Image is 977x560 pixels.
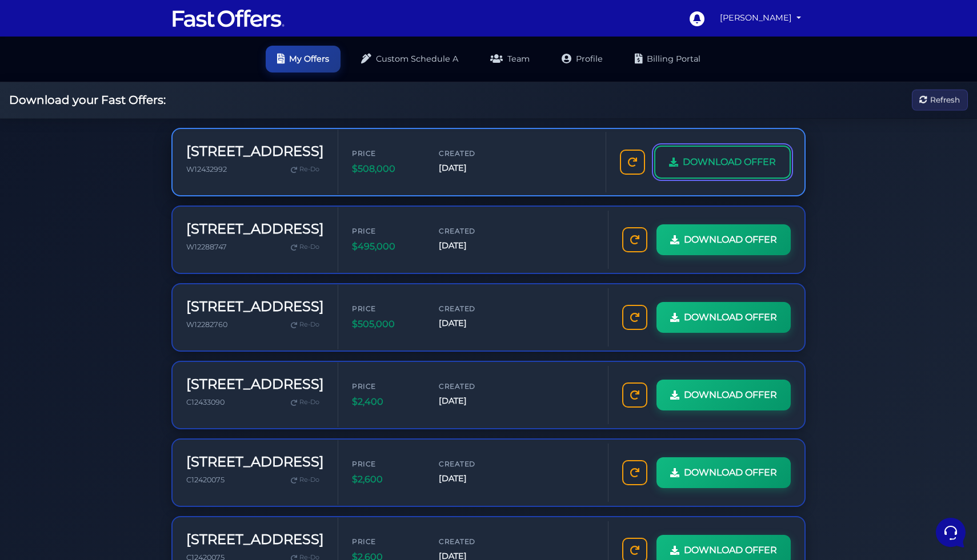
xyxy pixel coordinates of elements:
[14,78,215,112] a: AuraYou:Support has been notified several times regarding this issue and have yet to reach out. P...
[286,473,324,488] a: Re-Do
[352,317,421,332] span: $505,000
[9,93,166,107] h2: Download your Fast Offers:
[18,64,93,73] span: Your Conversations
[350,46,470,72] a: Custom Schedule A
[439,394,507,408] span: [DATE]
[715,7,806,29] a: [PERSON_NAME]
[98,382,131,393] p: Messages
[185,64,210,73] a: See all
[352,239,421,254] span: $495,000
[684,310,777,325] span: DOWNLOAD OFFER
[182,126,210,136] p: 6mo ago
[48,126,175,138] span: Aura
[48,140,175,151] p: I apologize for the inconvenience. I will escalate this issue to the support team again and ensur...
[352,536,421,547] span: Price
[656,380,791,410] a: DOWNLOAD OFFER
[48,96,175,107] p: You: Support has been notified several times regarding this issue and have yet to reach out. Plea...
[479,46,541,72] a: Team
[683,155,776,170] span: DOWNLOAD OFFER
[186,376,324,393] h3: [STREET_ADDRESS]
[9,9,192,46] h2: Hello [PERSON_NAME] 👋
[186,221,324,237] h3: [STREET_ADDRESS]
[352,162,421,176] span: $508,000
[186,398,225,406] span: C12433090
[684,388,777,402] span: DOWNLOAD OFFER
[186,243,227,251] span: W12288747
[439,239,507,252] span: [DATE]
[352,303,421,314] span: Price
[299,242,319,252] span: Re-Do
[684,543,777,558] span: DOWNLOAD OFFER
[14,122,215,156] a: AuraI apologize for the inconvenience. I will escalate this issue to the support team again and e...
[186,165,227,174] span: W12432992
[299,164,319,175] span: Re-Do
[286,240,324,255] a: Re-Do
[439,536,507,547] span: Created
[186,476,225,484] span: C12420075
[18,83,41,106] img: dark
[299,475,319,485] span: Re-Do
[912,90,968,111] button: Refresh
[286,162,324,177] a: Re-Do
[439,472,507,485] span: [DATE]
[934,515,968,550] iframe: Customerly Messenger Launcher
[684,465,777,480] span: DOWNLOAD OFFER
[286,317,324,332] a: Re-Do
[439,303,507,314] span: Created
[352,458,421,469] span: Price
[656,302,791,333] a: DOWNLOAD OFFER
[186,531,324,548] h3: [STREET_ADDRESS]
[352,472,421,487] span: $2,600
[439,225,507,236] span: Created
[352,394,421,409] span: $2,400
[9,366,79,393] button: Home
[186,143,324,160] h3: [STREET_ADDRESS]
[439,381,507,392] span: Created
[656,224,791,255] a: DOWNLOAD OFFER
[18,127,41,150] img: dark
[18,206,78,215] span: Find an Answer
[352,148,421,159] span: Price
[623,46,712,72] a: Billing Portal
[684,232,777,247] span: DOWNLOAD OFFER
[177,382,192,393] p: Help
[656,457,791,488] a: DOWNLOAD OFFER
[149,366,219,393] button: Help
[18,160,210,183] button: Start a Conversation
[186,320,227,329] span: W12282760
[439,148,507,159] span: Created
[182,82,210,92] p: 6mo ago
[266,46,341,72] a: My Offers
[79,366,150,393] button: Messages
[439,317,507,330] span: [DATE]
[550,46,614,72] a: Profile
[34,382,54,393] p: Home
[930,94,960,106] span: Refresh
[299,397,319,408] span: Re-Do
[352,225,421,236] span: Price
[439,162,507,175] span: [DATE]
[82,167,160,176] span: Start a Conversation
[299,320,319,330] span: Re-Do
[439,458,507,469] span: Created
[286,395,324,410] a: Re-Do
[186,454,324,470] h3: [STREET_ADDRESS]
[352,381,421,392] span: Price
[186,299,324,315] h3: [STREET_ADDRESS]
[142,206,210,215] a: Open Help Center
[48,82,175,94] span: Aura
[654,146,791,179] a: DOWNLOAD OFFER
[26,231,187,242] input: Search for an Article...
